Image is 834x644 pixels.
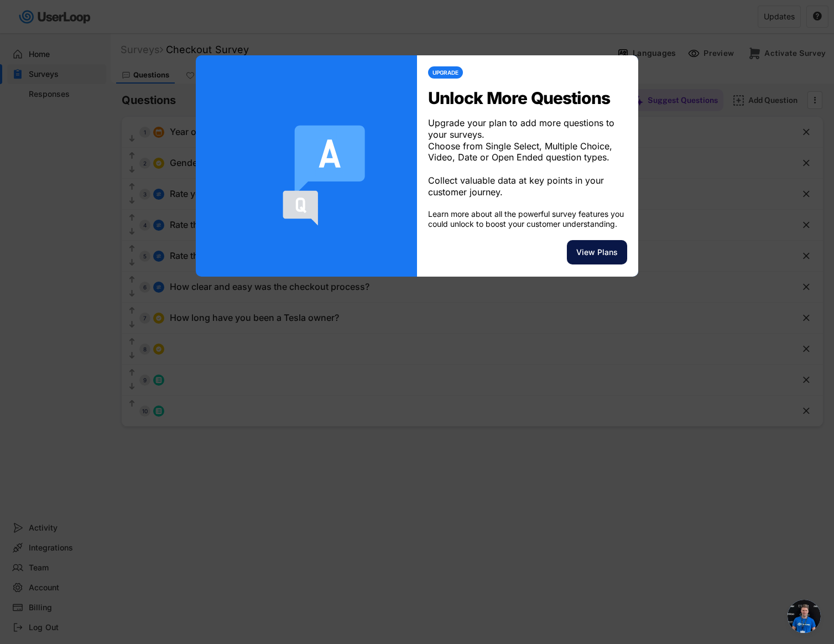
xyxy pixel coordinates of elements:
[428,209,627,229] div: Learn more about all the powerful survey features you could unlock to boost your customer underst...
[428,90,627,106] div: Unlock More Questions
[788,600,821,633] a: Open chat
[432,70,458,75] div: UPGRADE
[428,117,627,198] div: Upgrade your plan to add more questions to your surveys. Choose from Single Select, Multiple Choi...
[567,240,627,264] button: View Plans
